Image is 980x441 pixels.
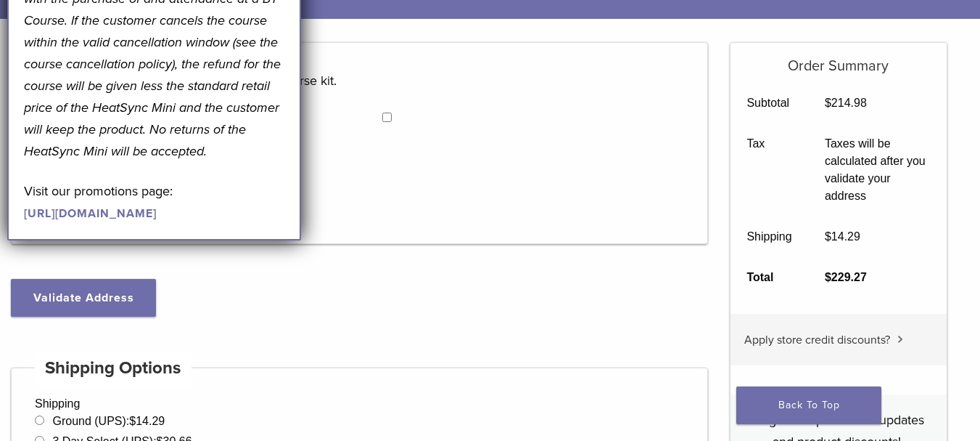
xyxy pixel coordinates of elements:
bdi: 14.29 [129,415,165,427]
img: caret.svg [897,336,903,343]
h4: Shipping Options [35,351,192,386]
span: $ [825,97,831,109]
a: [URL][DOMAIN_NAME] [24,206,157,221]
th: Tax [730,124,809,217]
span: $ [129,415,136,427]
bdi: 214.98 [825,97,867,109]
span: $ [825,271,831,283]
span: Apply store credit discounts? [744,333,890,347]
th: Total [730,257,809,298]
a: Back To Top [736,387,881,424]
span: $ [825,230,831,243]
th: Shipping [730,217,809,257]
p: Visit our promotions page: [24,180,284,224]
p: Please select or enter an for course kit. [35,70,684,92]
th: Subtotal [730,83,809,124]
h5: Order Summary [730,43,947,75]
bdi: 229.27 [825,271,867,283]
bdi: 14.29 [825,230,860,243]
button: Validate Address [11,279,156,317]
label: Ground (UPS): [52,415,165,427]
td: Taxes will be calculated after you validate your address [808,124,947,217]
